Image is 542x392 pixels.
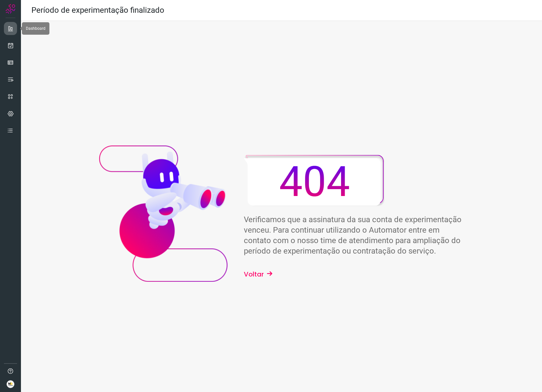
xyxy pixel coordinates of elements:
[6,4,15,14] img: Logo
[99,144,227,282] img: Higgor
[7,380,14,388] img: b19b3c372034e2950613616ece13d6bb.png
[31,6,164,15] h2: Período de experimentação finalizado
[26,26,45,31] span: Dashboard
[244,269,273,279] button: Voltar
[244,155,385,206] img: Higgor
[244,214,464,256] p: Verificamos que a assinatura da sua conta de experimentação venceu. Para continuar utilizando o A...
